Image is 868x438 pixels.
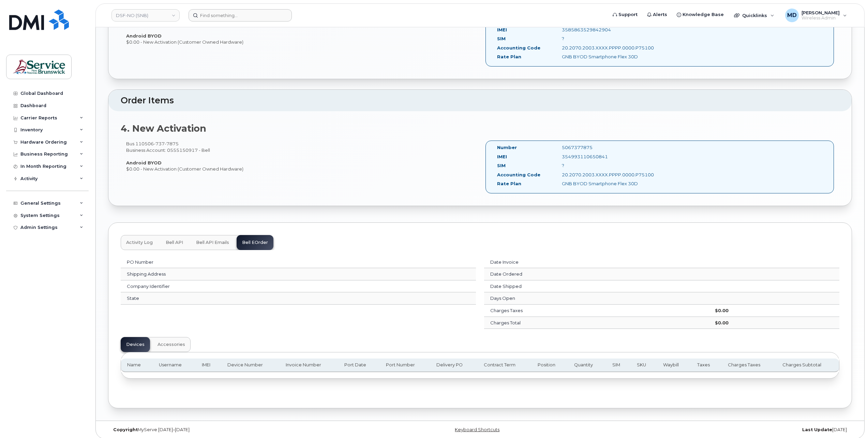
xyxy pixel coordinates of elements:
[497,45,540,51] label: Accounting Code
[557,54,648,60] div: GNB BYOD Smartphone Flex 30D
[802,15,840,21] span: Wireless Admin
[154,141,165,146] span: 737
[497,54,521,60] label: Rate Plan
[787,11,797,19] span: MD
[196,240,229,245] span: Bell API Emails
[113,427,138,432] strong: Copyright
[338,359,380,372] th: Port Date
[722,359,776,372] th: Charges Taxes
[121,280,411,293] td: Company Identifier
[497,172,540,178] label: Accounting Code
[430,359,477,372] th: Delivery PO
[532,359,568,372] th: Position
[121,141,480,172] div: Bus 110 Business Account: 0555150917 - Bell $0.00 - New Activation (Customer Owned Hardware)
[484,256,709,268] td: Date Invoice
[715,320,729,325] strong: $0.00
[478,359,532,372] th: Contract Term
[606,359,631,372] th: SIM
[121,292,411,305] td: State
[608,8,642,21] a: Support
[111,9,180,21] a: DSF-NO (SNB)
[802,427,832,432] strong: Last Update
[121,14,480,45] div: Bus 666 Business Account: 0555150917 - Bell $0.00 - New Activation (Customer Owned Hardware)
[657,359,691,372] th: Waybill
[729,9,779,22] div: Quicklinks
[802,10,840,15] span: [PERSON_NAME]
[121,256,411,268] td: PO Number
[121,268,411,280] td: Shipping Address
[497,27,507,33] label: IMEI
[780,9,852,22] div: Matthew Deveau
[604,427,852,433] div: [DATE]
[189,9,292,21] input: Find something...
[380,359,430,372] th: Port Number
[653,11,667,18] span: Alerts
[497,162,506,169] label: SIM
[557,172,648,178] div: 20.2070.2003.XXXX.PPPP.0000.P75100
[715,308,729,313] strong: $0.00
[776,359,839,372] th: Charges Subtotal
[631,359,657,372] th: SKU
[683,11,724,18] span: Knowledge Base
[221,359,280,372] th: Device Number
[497,180,521,187] label: Rate Plan
[557,35,648,42] div: ?
[455,427,499,432] a: Keyboard Shortcuts
[166,240,183,245] span: Bell API
[121,96,839,105] h2: Order Items
[158,342,185,347] span: Accessories
[557,144,648,151] div: 5067377875
[126,33,162,39] strong: Android BYOD
[165,141,179,146] span: 7875
[742,13,767,18] span: Quicklinks
[121,359,153,372] th: Name
[497,35,506,42] label: SIM
[568,359,606,372] th: Quantity
[108,427,356,433] div: MyServe [DATE]–[DATE]
[557,162,648,169] div: ?
[691,359,721,372] th: Taxes
[497,154,507,160] label: IMEI
[126,240,153,245] span: Activity Log
[642,8,672,21] a: Alerts
[484,317,709,329] td: Charges Total
[484,305,709,317] td: Charges Taxes
[497,144,517,151] label: Number
[484,280,709,293] td: Date Shipped
[153,359,196,372] th: Username
[618,11,638,18] span: Support
[196,359,221,372] th: IMEI
[672,8,729,21] a: Knowledge Base
[145,141,179,146] span: 506
[557,45,648,51] div: 20.2070.2003.XXXX.PPPP.0000.P75100
[121,123,206,134] strong: 4. New Activation
[126,160,162,165] strong: Android BYOD
[557,154,648,160] div: 354993110650841
[484,268,709,280] td: Date Ordered
[280,359,338,372] th: Invoice Number
[484,292,709,305] td: Days Open
[557,180,648,187] div: GNB BYOD Smartphone Flex 30D
[557,27,648,33] div: 3585863529842904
